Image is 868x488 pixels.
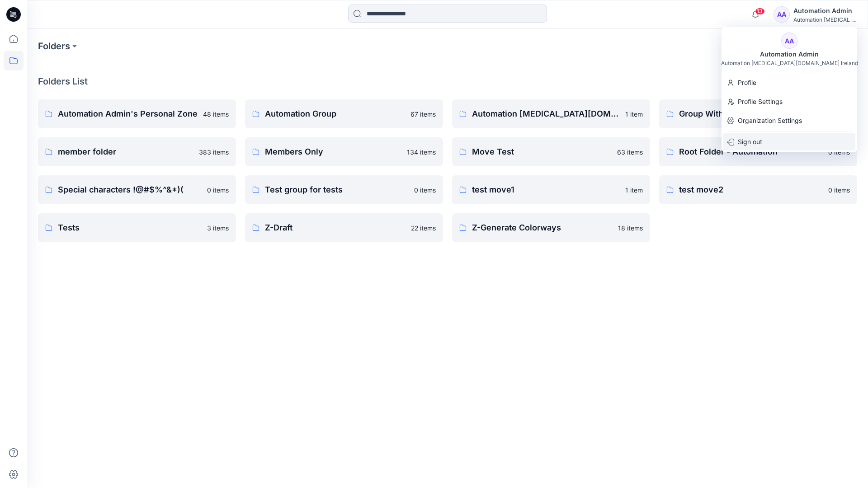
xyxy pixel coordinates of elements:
p: Profile Settings [738,93,783,110]
a: Special characters !@#$%^&*)(0 items [38,175,236,204]
p: Tests [58,221,202,234]
a: Automation Group67 items [245,99,443,128]
a: test move11 item [452,175,650,204]
p: Automation [MEDICAL_DATA][DOMAIN_NAME] [472,108,620,120]
p: Sign out [738,133,762,150]
span: 13 [755,8,765,15]
a: Group With 1 Moderator 24 items [659,99,857,128]
a: Organization Settings [722,112,857,129]
a: Move Test63 items [452,137,650,166]
p: member folder [58,145,193,158]
a: Automation [MEDICAL_DATA][DOMAIN_NAME]1 item [452,99,650,128]
a: Folders [38,40,70,52]
p: Special characters !@#$%^&*)( [58,183,202,196]
div: Automation [MEDICAL_DATA]... [793,16,857,23]
div: AA [781,33,797,49]
p: Automation Group [265,108,405,120]
p: Organization Settings [738,112,802,129]
p: test move1 [472,183,620,196]
p: Root Folder - Automation [679,145,823,158]
p: Automation Admin's Personal Zone [58,108,198,120]
div: Automation [MEDICAL_DATA][DOMAIN_NAME] Ireland [721,60,858,66]
p: Folders List [38,75,88,88]
a: Test group for tests0 items [245,175,443,204]
p: Profile [738,74,756,91]
p: 48 items [203,109,229,119]
p: 134 items [407,147,436,157]
p: 3 items [207,223,229,233]
a: Automation Admin's Personal Zone48 items [38,99,236,128]
p: 0 items [828,185,850,195]
p: Members Only [265,145,401,158]
div: Automation Admin [755,49,824,60]
p: 67 items [410,109,436,119]
p: 0 items [414,185,436,195]
p: test move2 [679,183,823,196]
div: Automation Admin [793,5,857,16]
p: Move Test [472,145,612,158]
p: 18 items [618,223,643,233]
a: Tests3 items [38,213,236,242]
a: test move20 items [659,175,857,204]
a: member folder383 items [38,137,236,166]
a: Members Only134 items [245,137,443,166]
p: 1 item [625,185,643,195]
p: Z-Draft [265,221,406,234]
a: Root Folder - Automation0 items [659,137,857,166]
p: 1 item [625,109,643,119]
p: Group With 1 Moderator 2 [679,108,823,120]
div: AA [774,6,790,23]
a: Profile [722,74,857,91]
a: Profile Settings [722,93,857,110]
a: Z-Generate Colorways18 items [452,213,650,242]
p: Test group for tests [265,183,409,196]
p: 22 items [411,223,436,233]
p: 0 items [207,185,229,195]
p: 63 items [617,147,643,157]
p: Z-Generate Colorways [472,221,613,234]
a: Z-Draft22 items [245,213,443,242]
p: 383 items [199,147,229,157]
